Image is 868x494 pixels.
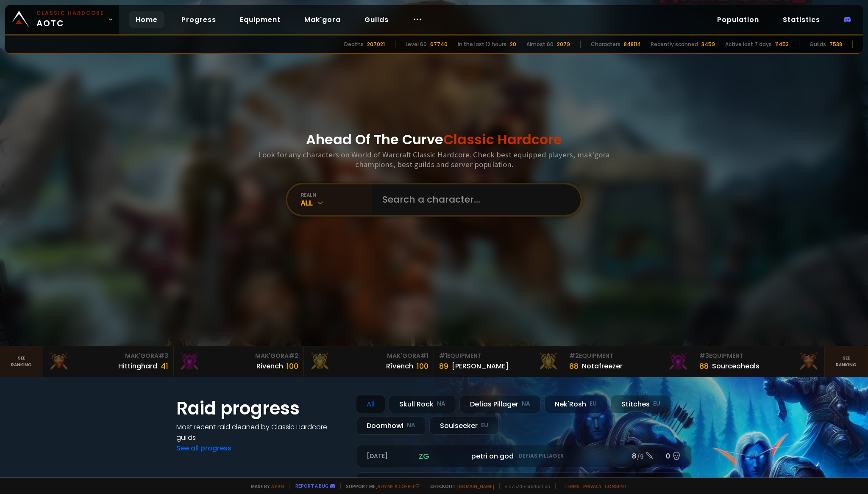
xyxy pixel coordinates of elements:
h1: Ahead Of The Curve [306,129,562,150]
div: 100 [287,360,298,372]
a: #3Equipment88Sourceoheals [694,346,824,377]
div: 11453 [775,41,789,48]
div: Defias Pillager [459,395,541,413]
div: Recently scanned [651,41,698,48]
div: Notafreezer [582,361,623,371]
div: Equipment [699,351,819,360]
a: Mak'Gora#1Rîvench100 [304,346,434,377]
a: Mak'gora [298,11,348,28]
div: 2079 [557,41,570,48]
div: Equipment [439,351,559,360]
a: [DOMAIN_NAME] [457,483,494,489]
div: Stitches [611,395,671,413]
div: Rivench [256,361,283,371]
a: Statistics [776,11,827,28]
div: Equipment [569,351,689,360]
a: Mak'Gora#2Rivench100 [174,346,304,377]
span: # 2 [569,351,579,360]
span: # 3 [699,351,709,360]
input: Search a character... [377,184,570,215]
a: Buy me a coffee [378,483,420,489]
h1: Raid progress [176,395,346,422]
span: Support me, [340,483,420,489]
div: Nek'Rosh [544,395,607,413]
a: Equipment [233,11,287,28]
a: See all progress [176,443,231,453]
a: Guilds [358,11,395,28]
a: Privacy [583,483,601,489]
div: Almost 60 [526,41,554,48]
small: EU [481,421,488,430]
span: v. d752d5 - production [499,483,550,489]
small: EU [590,400,597,408]
h3: Look for any characters on World of Warcraft Classic Hardcore. Check best equipped players, mak'g... [255,150,613,169]
a: Mak'Gora#3Hittinghard41 [43,346,173,377]
small: Classic Hardcore [36,9,104,17]
h4: Most recent raid cleaned by Classic Hardcore guilds [176,422,346,443]
span: # 2 [289,351,298,360]
div: 100 [417,360,428,372]
div: Active last 7 days [725,41,772,48]
div: All [356,395,385,413]
div: Mak'Gora [179,351,298,360]
div: Level 60 [406,41,427,48]
a: #2Equipment88Notafreezer [564,346,694,377]
span: Made by [246,483,284,489]
div: [PERSON_NAME] [452,361,509,371]
div: Doomhowl [356,417,426,435]
span: # 1 [439,351,447,360]
span: Classic Hardcore [443,130,562,149]
a: Progress [175,11,223,28]
div: Deaths [344,41,364,48]
div: 89 [439,360,448,372]
small: EU [653,400,660,408]
small: NA [407,421,415,430]
a: a fan [271,483,284,489]
div: Skull Rock [389,395,456,413]
div: 88 [699,360,709,372]
a: #1Equipment89[PERSON_NAME] [434,346,564,377]
div: 3459 [701,41,715,48]
div: All [301,198,372,208]
div: In the last 12 hours [458,41,506,48]
div: realm [301,192,372,198]
div: Guilds [810,41,826,48]
div: Mak'Gora [48,351,168,360]
div: Sourceoheals [712,361,759,371]
div: Hittinghard [118,361,157,371]
span: Checkout [425,483,494,489]
div: Soulseeker [429,417,499,435]
div: 88 [569,360,579,372]
a: Seeranking [825,346,868,377]
a: [DATE]zgpetri on godDefias Pillager8 /90 [356,445,692,467]
small: NA [437,400,445,408]
div: 848114 [624,41,641,48]
span: # 1 [420,351,428,360]
div: 67740 [430,41,448,48]
div: 7538 [829,41,842,48]
a: Population [710,11,766,28]
span: # 3 [159,351,168,360]
div: 20 [510,41,516,48]
a: Report a bug [295,483,328,489]
div: 41 [161,360,168,372]
a: Terms [564,483,580,489]
div: Rîvench [386,361,413,371]
a: Consent [605,483,627,489]
small: NA [522,400,530,408]
div: Characters [591,41,620,48]
div: 207021 [367,41,385,48]
a: Home [129,11,164,28]
div: Mak'Gora [309,351,428,360]
a: Classic HardcoreAOTC [5,5,119,34]
span: AOTC [36,9,104,30]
